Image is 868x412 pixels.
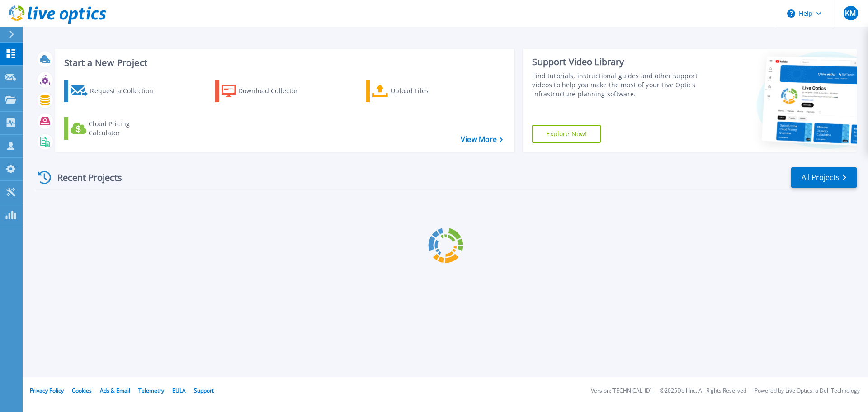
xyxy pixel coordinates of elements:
li: © 2025 Dell Inc. All Rights Reserved [660,388,746,394]
div: Cloud Pricing Calculator [89,119,161,137]
h3: Start a New Project [64,58,503,68]
div: Support Video Library [532,56,702,68]
a: Explore Now! [532,125,601,143]
a: EULA [172,387,186,394]
a: Download Collector [215,80,316,102]
div: Upload Files [391,82,463,100]
a: Privacy Policy [30,387,64,394]
a: Request a Collection [64,80,165,102]
a: Cloud Pricing Calculator [64,117,165,140]
li: Powered by Live Optics, a Dell Technology [755,388,860,394]
span: KM [845,9,856,17]
li: Version: [TECHNICAL_ID] [591,388,652,394]
a: Ads & Email [100,387,130,394]
a: View More [461,135,503,144]
a: Telemetry [138,387,164,394]
a: Support [194,387,214,394]
div: Find tutorials, instructional guides and other support videos to help you make the most of your L... [532,71,702,99]
div: Request a Collection [90,82,162,100]
div: Download Collector [238,82,311,100]
a: Cookies [72,387,92,394]
a: Upload Files [366,80,467,102]
a: All Projects [791,167,857,188]
div: Recent Projects [35,166,134,189]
